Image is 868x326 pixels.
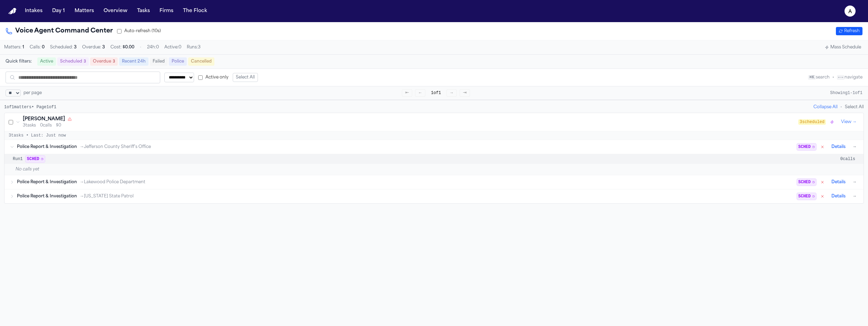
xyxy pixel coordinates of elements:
button: Refresh [836,27,862,35]
button: Day 1 [49,5,68,17]
button: Select All [233,73,258,82]
button: Scheduled3 [57,57,89,66]
span: → Jefferson County Sheriff's Office [80,144,151,150]
button: Recent 24h [119,57,148,66]
span: 0 calls [40,123,52,128]
button: Collapse All [813,104,838,110]
div: 1 of 1 matters • Page 1 of 1 [4,104,56,110]
span: 24h: 0 [147,45,159,50]
span: Police Report & Investigation [17,179,77,185]
button: → [851,143,858,150]
span: Police Report & Investigation [17,144,77,150]
div: Police Report & Investigation→Lakewood Police DepartmentSCHEDDetails→ [4,175,864,189]
a: Home [8,8,17,15]
div: No calls yet [4,164,864,175]
h1: Voice Agent Command Center [6,26,113,36]
div: Police Report & Investigation→Jefferson County Sheriff's OfficeSCHEDDetails→ [4,140,864,154]
button: Select All [845,104,864,110]
span: 1 [22,45,24,49]
span: Active: 0 [164,45,181,50]
div: search navigate [808,75,862,80]
span: $0 [56,123,61,128]
span: Cost: [110,45,134,50]
label: Active only [198,75,229,80]
span: Scheduled: [50,45,77,50]
span: Status: scheduled (Scheduled) [26,156,45,162]
button: Firms [157,5,176,17]
span: • [840,104,842,110]
span: 3 [74,45,77,49]
button: Cancelled [188,57,214,66]
span: Status: scheduled (Scheduled) [797,179,816,186]
span: 0 [42,45,45,49]
span: 1 of 1 [428,90,444,96]
span: Overdue: [82,45,105,50]
span: Quick filters: [6,59,32,64]
span: Calls: [30,45,45,50]
button: ⇤ [402,89,412,97]
span: Matters: [4,45,24,50]
button: ← [415,89,425,97]
button: Overdue3 [90,57,118,66]
span: Status: scheduled (Scheduled) [797,193,816,200]
button: → [446,89,457,97]
span: • [140,45,142,50]
button: Mass Schedule [822,43,864,52]
button: Details [829,178,848,186]
span: 3 tasks [23,123,36,128]
span: 3 [113,59,115,64]
div: Police Report & Investigation→[US_STATE] State PatrolSCHEDDetails→ [4,189,864,203]
button: Tasks [134,5,153,17]
button: Details [829,192,848,201]
span: $ 0.00 [123,45,134,49]
input: Active only [198,75,203,80]
button: Overview [101,5,130,17]
button: Trigger police scheduler [829,119,836,125]
div: Showing 1 - 1 of 1 [830,90,862,96]
button: → [851,193,858,200]
button: → [851,179,858,186]
img: Finch Logo [8,8,17,15]
span: 0 calls [840,156,855,162]
button: ⇥ [460,89,470,97]
span: 3 [102,45,105,49]
input: Auto-refresh (10s) [117,29,122,34]
button: Police [169,57,187,66]
span: Status: scheduled (Scheduled) [797,143,816,150]
span: per page [23,90,42,96]
span: → [US_STATE] State Patrol [80,194,134,199]
span: Runs: 3 [187,45,201,50]
button: Cancel scheduled run [819,144,826,150]
span: • [832,75,834,80]
label: Auto-refresh (10s) [117,28,161,34]
span: 3 scheduled [798,119,826,125]
button: The Flock [180,5,210,17]
span: Run 1 [13,156,23,162]
span: 3 [84,59,86,64]
div: [PERSON_NAME]3tasks0calls$03scheduledView → [4,113,864,131]
button: Cancel scheduled run [819,194,826,199]
button: View → [838,118,859,126]
button: Intakes [22,5,45,17]
button: Failed [150,57,167,66]
button: Cancel scheduled run [819,179,826,185]
kbd: ←→ [837,75,845,80]
button: Matters [72,5,97,17]
span: → Lakewood Police Department [80,179,145,185]
span: Police Report & Investigation [17,194,77,199]
button: Active [37,57,56,66]
kbd: ⌘K [808,75,816,80]
button: Details [829,143,848,151]
div: 3 tasks • Last: Just now [4,131,864,140]
h3: [PERSON_NAME] [23,116,65,123]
